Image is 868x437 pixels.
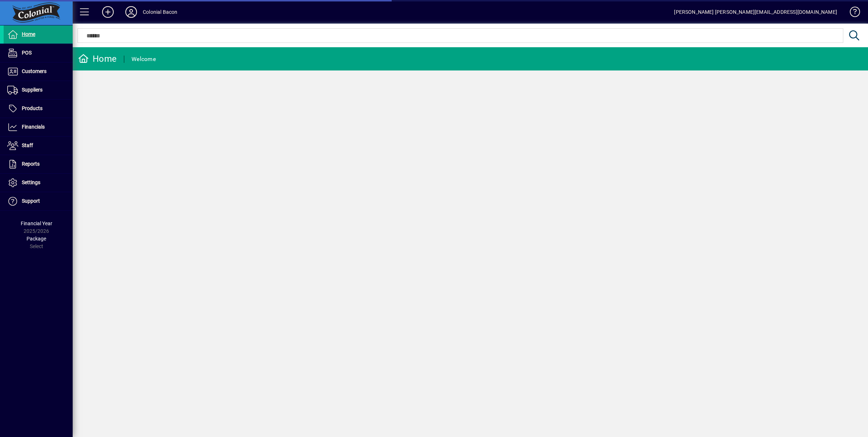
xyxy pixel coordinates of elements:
[22,31,35,37] span: Home
[4,174,73,192] a: Settings
[4,62,73,81] a: Customers
[21,220,52,226] span: Financial Year
[132,53,156,65] div: Welcome
[143,6,177,18] div: Colonial Bacon
[22,161,40,167] span: Reports
[22,198,40,204] span: Support
[78,53,117,65] div: Home
[844,1,859,25] a: Knowledge Base
[22,105,43,111] span: Products
[4,155,73,173] a: Reports
[22,179,40,185] span: Settings
[22,87,43,93] span: Suppliers
[27,236,46,242] span: Package
[4,118,73,136] a: Financials
[22,124,45,130] span: Financials
[22,50,32,56] span: POS
[4,44,73,62] a: POS
[4,137,73,155] a: Staff
[4,81,73,99] a: Suppliers
[96,5,120,19] button: Add
[4,100,73,118] a: Products
[22,142,33,148] span: Staff
[674,6,837,18] div: [PERSON_NAME] [PERSON_NAME][EMAIL_ADDRESS][DOMAIN_NAME]
[4,192,73,210] a: Support
[120,5,143,19] button: Profile
[22,68,47,74] span: Customers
